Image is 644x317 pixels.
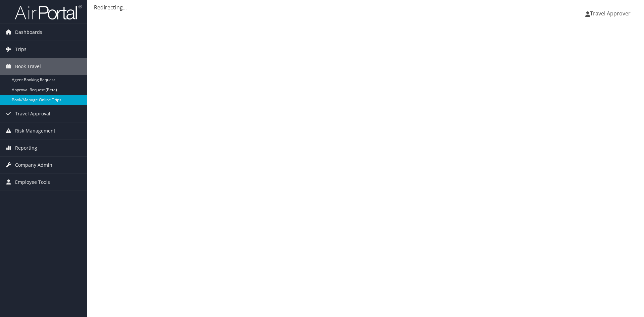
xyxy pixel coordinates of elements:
span: Company Admin [15,157,52,173]
span: Dashboards [15,24,42,41]
span: Reporting [15,140,37,156]
a: Travel Approver [585,3,637,23]
div: Redirecting... [94,3,637,11]
span: Trips [15,41,26,58]
img: airportal-logo.png [15,4,82,20]
span: Book Travel [15,58,41,75]
span: Risk Management [15,122,55,139]
span: Travel Approver [590,10,631,17]
span: Employee Tools [15,174,50,191]
span: Travel Approval [15,105,50,122]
